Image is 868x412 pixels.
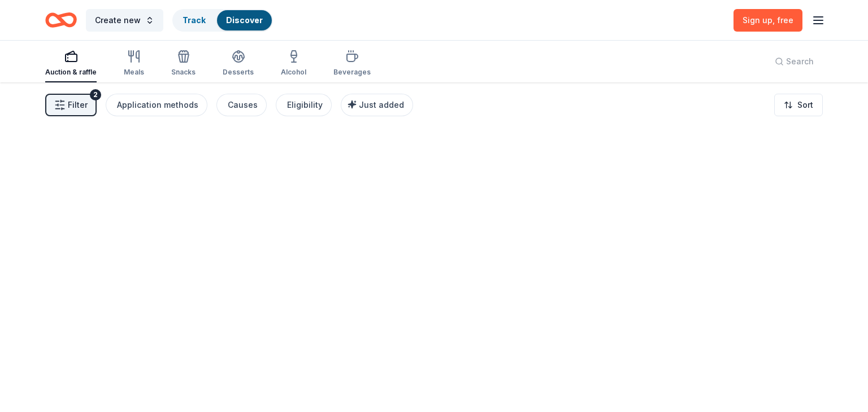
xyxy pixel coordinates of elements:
button: Auction & raffle [45,45,97,82]
div: Alcohol [281,68,306,77]
button: Create new [86,9,163,32]
span: Create new [95,14,141,27]
button: TrackDiscover [172,9,273,32]
div: Beverages [333,68,371,77]
span: , free [772,15,793,25]
button: Just added [341,94,413,116]
button: Meals [124,45,144,82]
button: Alcohol [281,45,306,82]
div: Auction & raffle [45,68,97,77]
a: Discover [226,15,263,25]
div: Desserts [223,68,254,77]
span: Sign up [743,15,793,25]
div: 2 [90,89,101,100]
button: Causes [216,94,267,116]
button: Beverages [333,45,371,82]
span: Just added [359,100,404,109]
button: Sort [774,94,823,116]
button: Snacks [171,45,196,82]
button: Filter2 [45,94,97,116]
div: Application methods [117,98,198,112]
a: Sign up, free [734,9,802,32]
div: Snacks [171,68,196,77]
span: Filter [68,98,88,112]
span: Sort [797,98,813,112]
div: Causes [228,98,258,112]
button: Desserts [223,45,254,82]
a: Home [45,7,77,33]
button: Application methods [106,94,207,116]
a: Track [183,15,206,25]
div: Eligibility [287,98,323,112]
div: Meals [124,68,144,77]
button: Eligibility [276,94,332,116]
